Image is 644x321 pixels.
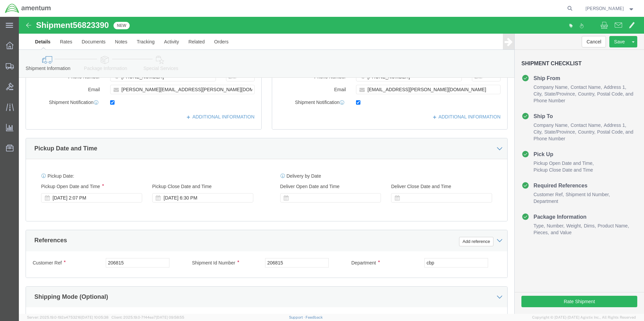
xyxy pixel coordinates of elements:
[305,315,323,319] a: Feedback
[289,315,306,319] a: Support
[585,4,635,12] button: [PERSON_NAME]
[19,17,644,314] iframe: FS Legacy Container
[111,315,184,319] span: Client: 2025.19.0-7f44ea7
[27,315,108,319] span: Server: 2025.19.0-192a4753216
[156,315,184,319] span: [DATE] 09:58:55
[585,5,624,12] span: Miguel Castro
[5,3,51,13] img: logo
[532,315,636,320] span: Copyright © [DATE]-[DATE] Agistix Inc., All Rights Reserved
[81,315,108,319] span: [DATE] 10:05:38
